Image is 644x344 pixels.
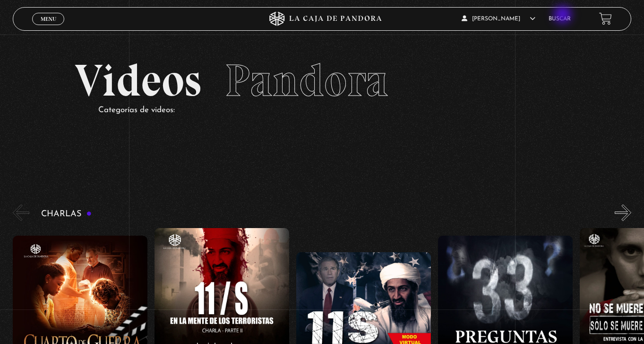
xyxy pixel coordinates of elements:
button: Next [615,204,631,221]
a: View your shopping cart [599,12,612,25]
span: Cerrar [37,24,60,30]
button: Previous [13,204,29,221]
p: Categorías de videos: [98,103,569,118]
span: [PERSON_NAME] [462,16,535,22]
h2: Videos [75,58,569,103]
h3: Charlas [41,210,92,219]
span: Pandora [225,53,388,107]
span: Menu [41,16,56,22]
a: Buscar [549,16,571,22]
